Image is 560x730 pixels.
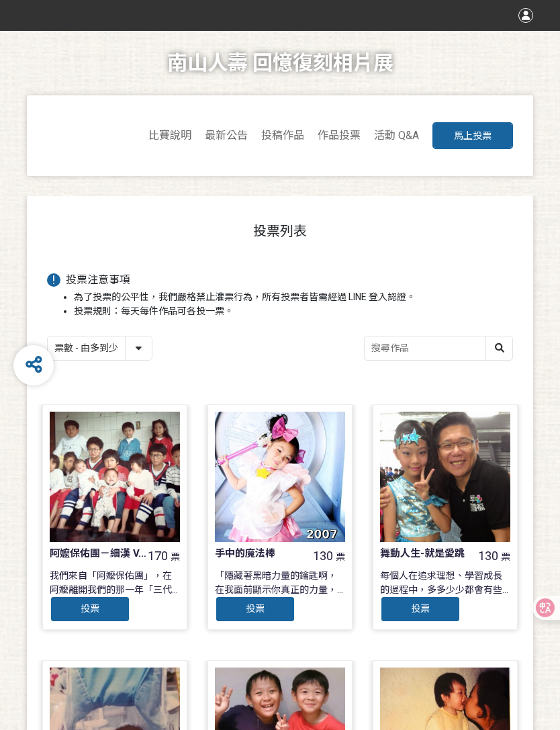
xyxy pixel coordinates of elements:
h1: 投票列表 [47,223,513,239]
span: 票 [171,551,180,562]
span: 130 [313,549,333,563]
a: 手中的魔法棒130票「隱藏著黑暗力量的鑰匙啊，在我面前顯示你真正的力量，跟你訂下約定的小櫻命令你，封印解除」 俗話說「窮養兒、富養女」，每個女孩心中都有一個夢，每個家長都有責任支持女孩的夢想，美... [207,404,353,630]
div: 我們來自「阿嬤保佑團」，在阿嬤離開我們的那一年「三代盃」誕生了，三代盃是為了紀念我們的阿嬤，有阿嬤的孫子們是最幸福的，每個人都會是"第三代"，幸福要就這樣傳遞下去！！[DATE]哥哥婚禮前看到這... [50,569,180,596]
div: 舞動人生-就是愛跳 [380,546,478,561]
span: 馬上投票 [454,130,492,141]
span: 票 [501,551,510,562]
span: 投票 [411,603,430,614]
li: 為了投票的公平性，我們嚴格禁止灌票行為，所有投票者皆需經過 LINE 登入認證。 [74,290,513,304]
span: 投票注意事項 [66,273,130,286]
span: 170 [148,549,168,563]
a: 活動 Q&A [374,129,419,142]
a: 阿嬤保佑團－細漢 V.S 大漢170票我們來自「阿嬤保佑團」，在阿嬤離開我們的那一年「三代盃」誕生了，三代盃是為了紀念我們的阿嬤，有阿嬤的孫子們是最幸福的，每個人都會是"第三代"，幸福要就這樣傳... [42,404,187,630]
a: 作品投票 [318,129,361,142]
input: 搜尋作品 [365,336,512,360]
h1: 南山人壽 回憶復刻相片展 [167,31,393,95]
span: 投票 [246,603,265,614]
li: 投票規則：每天每件作品可各投一票。 [74,304,513,318]
div: 阿嬤保佑團－細漢 V.S 大漢 [50,546,148,561]
a: 比賽說明 [148,129,191,142]
span: 投票 [81,603,99,614]
div: 手中的魔法棒 [215,546,313,561]
div: 每個人在追求理想、學習成長的過程中，多多少少都會有些長輩或是貴人相助。妹妹在學習舞蹈的路上也有一位貴人適時的給予支持與幫助，無論是公益活動的開場表演，或是舞蹈教室開幕，議員都會到場支持！ [380,569,510,596]
span: 130 [478,549,498,563]
span: 票 [336,551,345,562]
div: 「隱藏著黑暗力量的鑰匙啊，在我面前顯示你真正的力量，跟你訂下約定的小櫻命令你，封印解除」 俗話說「窮養兒、富養女」，每個女孩心中都有一個夢，每個家長都有責任支持女孩的夢想，美夢成真，築夢踏實！ [215,569,345,596]
a: 舞動人生-就是愛跳130票每個人在追求理想、學習成長的過程中，多多少少都會有些長輩或是貴人相助。妹妹在學習舞蹈的路上也有一位貴人適時的給予支持與幫助，無論是公益活動的開場表演，或是舞蹈教室開幕，... [373,404,518,630]
a: 投稿作品 [261,129,304,142]
button: 馬上投票 [432,122,513,149]
a: 最新公告 [205,129,248,142]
